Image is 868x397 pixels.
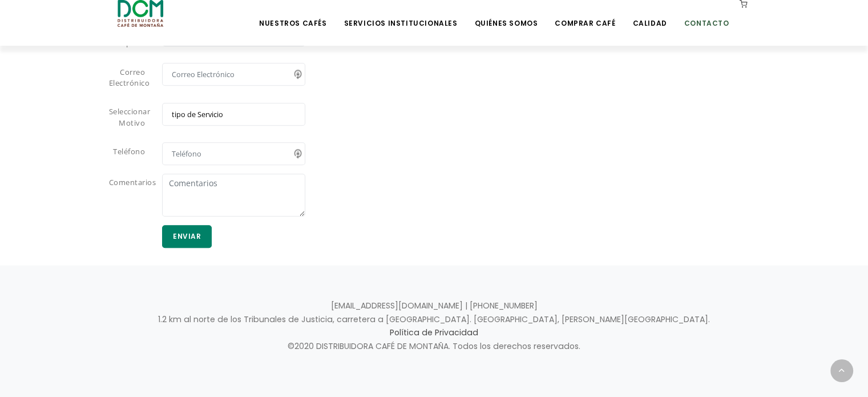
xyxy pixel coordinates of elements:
[100,103,154,133] label: Seleccionar Motivo
[100,63,154,93] label: Correo Electrónico
[100,142,154,163] label: Teléfono
[252,1,333,28] a: Nuestros Cafés
[677,1,736,28] a: Contacto
[118,299,751,354] p: [EMAIL_ADDRESS][DOMAIN_NAME] | [PHONE_NUMBER] 1.2 km al norte de los Tribunales de Justicia, carr...
[162,63,305,86] input: Correo Electrónico
[337,1,464,28] a: Servicios Institucionales
[548,1,622,28] a: Comprar Café
[467,1,544,28] a: Quiénes Somos
[162,142,305,165] input: Teléfono
[390,327,478,338] a: Política de Privacidad
[100,174,154,215] label: Comentarios
[162,225,212,248] button: Enviar
[625,1,673,28] a: Calidad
